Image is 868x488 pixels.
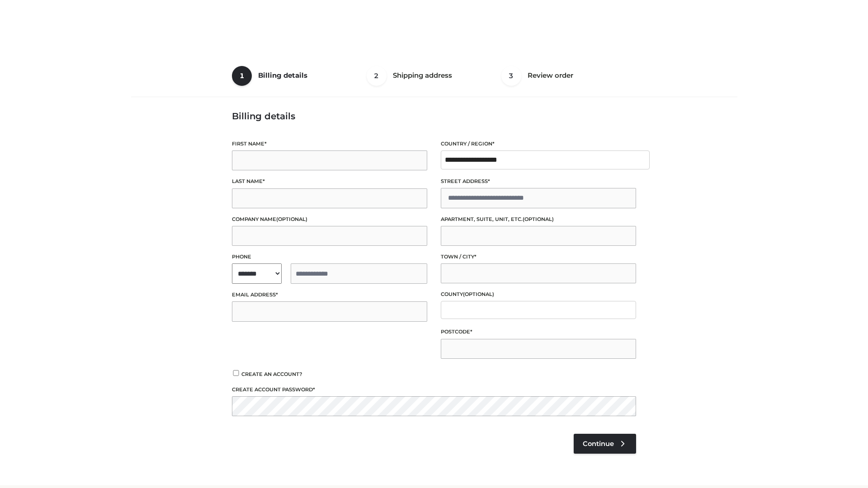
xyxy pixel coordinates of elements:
label: Create account password [232,385,636,394]
label: County [441,290,636,299]
span: (optional) [463,291,494,297]
span: 2 [367,66,387,86]
input: Create an account? [232,370,240,376]
span: Shipping address [393,71,452,80]
label: Country / Region [441,140,636,148]
span: (optional) [523,216,554,222]
a: Continue [574,434,636,454]
h3: Billing details [232,111,636,122]
span: Billing details [258,71,307,80]
span: Review order [528,71,573,80]
span: (optional) [276,216,307,222]
span: 3 [501,66,521,86]
label: Street address [441,177,636,186]
span: Continue [583,440,614,448]
span: 1 [232,66,252,86]
label: Phone [232,253,427,261]
label: Town / City [441,253,636,261]
label: Email address [232,291,427,299]
span: Create an account? [241,371,302,377]
label: Company name [232,215,427,224]
label: Apartment, suite, unit, etc. [441,215,636,224]
label: Postcode [441,328,636,336]
label: First name [232,140,427,148]
label: Last name [232,177,427,186]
